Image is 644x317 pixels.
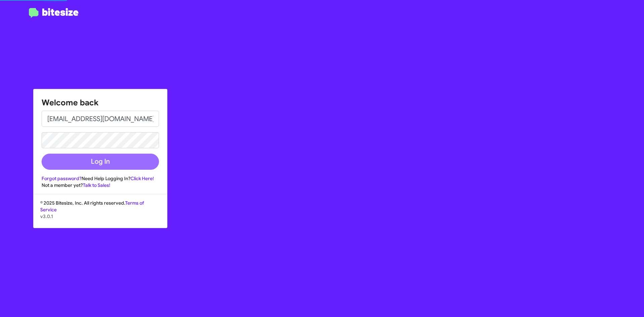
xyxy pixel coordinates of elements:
div: Not a member yet? [42,182,159,189]
a: Forgot password? [42,175,82,181]
a: Click Here! [130,175,154,181]
h1: Welcome back [42,97,159,108]
p: v3.0.1 [40,213,160,220]
button: Log In [42,154,159,170]
div: © 2025 Bitesize, Inc. All rights reserved. [34,200,167,228]
a: Talk to Sales! [83,182,110,188]
input: Email address [42,111,159,127]
div: Need Help Logging In? [42,175,159,182]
